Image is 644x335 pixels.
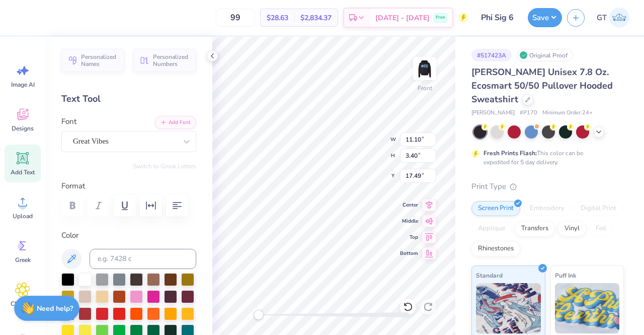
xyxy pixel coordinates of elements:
[473,8,523,28] input: Untitled Design
[61,49,124,72] button: Personalized Names
[11,81,35,89] span: Image AI
[476,270,503,281] span: Standard
[418,84,432,93] div: Front
[476,283,541,333] img: Standard
[484,149,537,157] strong: Fresh Prints Flash:
[592,8,634,28] a: GT
[471,181,624,192] div: Print Type
[471,66,613,105] span: [PERSON_NAME] Unisex 7.8 Oz. Ecosmart 50/50 Pullover Hooded Sweatshirt
[528,8,562,27] button: Save
[515,221,555,236] div: Transfers
[558,221,586,236] div: Vinyl
[609,8,629,28] img: Gayathree Thangaraj
[555,283,620,333] img: Puff Ink
[400,249,418,257] span: Bottom
[61,92,196,106] div: Text Tool
[400,201,418,209] span: Center
[484,149,607,167] div: This color can be expedited for 5 day delivery.
[133,49,196,72] button: Personalized Numbers
[216,9,255,27] input: – –
[597,12,607,24] span: GT
[61,116,76,127] label: Font
[517,49,573,61] div: Original Proof
[15,256,31,264] span: Greek
[400,217,418,225] span: Middle
[37,304,73,313] strong: Need help?
[12,124,34,132] span: Designs
[300,13,332,23] span: $2,834.37
[415,58,435,79] img: Front
[471,221,512,236] div: Applique
[90,249,196,269] input: e.g. 7428 c
[133,162,196,170] button: Switch to Greek Letters
[11,168,35,176] span: Add Text
[471,49,512,61] div: # 517423A
[555,270,576,281] span: Puff Ink
[61,230,196,241] label: Color
[471,109,515,117] span: [PERSON_NAME]
[574,201,623,216] div: Digital Print
[589,221,613,236] div: Foil
[254,310,264,320] div: Accessibility label
[542,109,593,117] span: Minimum Order: 24 +
[523,201,571,216] div: Embroidery
[375,13,430,23] span: [DATE] - [DATE]
[436,14,445,21] span: Free
[81,53,118,68] span: Personalized Names
[400,233,418,241] span: Top
[6,300,39,316] span: Clipart & logos
[267,13,288,23] span: $28.63
[61,180,196,192] label: Format
[471,241,520,256] div: Rhinestones
[520,109,537,117] span: # P170
[155,116,196,129] button: Add Font
[153,53,190,68] span: Personalized Numbers
[13,212,33,220] span: Upload
[471,201,520,216] div: Screen Print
